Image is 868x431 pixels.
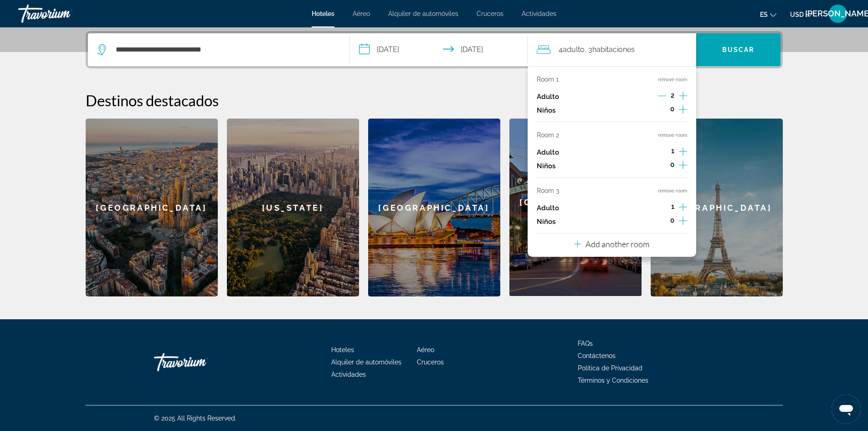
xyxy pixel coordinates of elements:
a: Cruceros [477,10,503,17]
button: Search [696,33,781,66]
span: es [760,11,768,18]
h2: Destinos destacados [86,91,783,109]
a: Términos y Condiciones [578,377,648,384]
button: Increment children [679,104,687,117]
p: Niños [537,218,555,226]
button: Increment adults [679,90,687,104]
button: Increment children [679,159,687,173]
button: Decrement children [657,161,666,171]
p: Room 1 [537,76,559,83]
span: 1 [671,147,674,155]
span: USD [790,11,804,18]
button: Add another room [574,234,649,252]
span: 0 [670,161,674,168]
a: Hoteles [331,346,354,353]
button: Change currency [790,8,812,21]
div: Search widget [88,33,781,66]
a: Paris[GEOGRAPHIC_DATA] [651,119,783,296]
span: habitaciones [592,45,635,54]
a: FAQs [578,340,593,347]
span: 1 [671,203,674,210]
button: Decrement adults [658,147,667,158]
a: New York[US_STATE] [227,119,359,296]
span: Adulto [563,45,585,54]
a: Actividades [522,10,556,17]
span: 0 [670,217,674,224]
div: [GEOGRAPHIC_DATA] [86,119,218,296]
p: Add another room [586,239,649,249]
span: 2 [671,92,674,99]
button: Change language [760,8,776,21]
button: remove room [658,188,687,194]
button: Decrement children [657,216,666,227]
a: Alquiler de automóviles [388,10,458,17]
input: Search hotel destination [115,43,336,57]
a: Hoteles [312,10,334,17]
span: , 3 [585,43,635,56]
button: Increment adults [679,201,687,215]
p: Room 2 [537,131,559,139]
button: User Menu [826,4,850,23]
a: Travorium [18,2,109,26]
span: Buscar [722,46,755,53]
a: Cruceros [417,358,444,366]
a: San Diego[GEOGRAPHIC_DATA][PERSON_NAME] [509,119,642,296]
span: 4 [559,43,585,56]
button: Decrement children [657,105,666,116]
a: Sydney[GEOGRAPHIC_DATA] [368,119,500,296]
a: Aéreo [353,10,370,17]
a: Contáctenos [578,352,616,359]
button: remove room [658,77,687,83]
button: Select check in and out date [350,33,528,66]
span: 0 [670,105,674,113]
p: Adulto [537,204,559,212]
button: Decrement adults [658,203,667,213]
span: © 2025 All Rights Reserved. [154,415,236,422]
a: Barcelona[GEOGRAPHIC_DATA] [86,119,218,296]
button: Increment adults [679,145,687,159]
p: Adulto [537,149,559,156]
button: Increment children [679,215,687,228]
button: Decrement adults [658,91,666,102]
div: [US_STATE] [227,119,359,296]
a: Política de Privacidad [578,364,642,372]
a: Aéreo [417,346,434,353]
div: [GEOGRAPHIC_DATA] [368,119,500,296]
button: Travelers: 4 adults, 0 children [528,33,696,66]
a: Actividades [331,371,366,378]
p: Room 3 [537,187,560,194]
p: Niños [537,107,555,114]
button: remove room [658,132,687,138]
div: [GEOGRAPHIC_DATA][PERSON_NAME] [509,119,642,296]
a: Go Home [154,348,245,376]
div: [GEOGRAPHIC_DATA] [651,119,783,296]
iframe: Botón para iniciar la ventana de mensajería [832,395,861,424]
a: Alquiler de automóviles [331,358,401,366]
p: Adulto [537,93,559,101]
p: Niños [537,162,555,170]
